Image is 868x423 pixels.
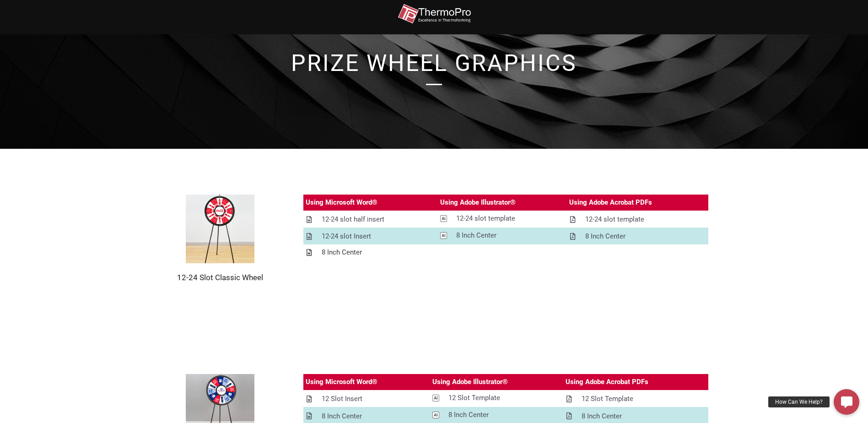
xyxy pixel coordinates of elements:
[322,214,384,225] div: 12-24 slot half insert
[438,228,567,244] a: 8 Inch Center
[322,411,362,422] div: 8 Inch Center
[448,409,489,421] div: 8 Inch Center
[585,231,625,242] div: 8 Inch Center
[430,407,563,423] a: 8 Inch Center
[160,272,280,282] h2: 12-24 Slot Classic Wheel
[582,393,633,405] div: 12 Slot Template
[303,391,430,407] a: 12 Slot Insert
[322,393,362,405] div: 12 Slot Insert
[567,228,708,244] a: 8 Inch Center
[834,389,859,415] a: How Can We Help?
[398,4,471,24] img: thermopro-logo-non-iso
[567,211,708,228] a: 12-24 slot template
[456,213,515,224] div: 12-24 slot template
[456,230,496,241] div: 8 Inch Center
[585,214,644,225] div: 12-24 slot template
[563,391,708,407] a: 12 Slot Template
[768,396,830,407] div: How Can We Help?
[322,231,371,242] div: 12-24 slot Insert
[322,247,362,258] div: 8 Inch Center
[430,390,563,406] a: 12 Slot Template
[306,376,377,388] div: Using Microsoft Word®
[303,211,438,228] a: 12-24 slot half insert
[303,244,438,260] a: 8 Inch Center
[582,411,622,422] div: 8 Inch Center
[432,376,508,388] div: Using Adobe Illustrator®
[438,211,567,227] a: 12-24 slot template
[569,197,652,208] div: Using Adobe Acrobat PDFs
[448,392,500,404] div: 12 Slot Template
[303,228,438,244] a: 12-24 slot Insert
[306,197,377,208] div: Using Microsoft Word®
[566,376,648,388] div: Using Adobe Acrobat PDFs
[440,197,516,208] div: Using Adobe Illustrator®
[173,52,695,75] h1: prize Wheel Graphics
